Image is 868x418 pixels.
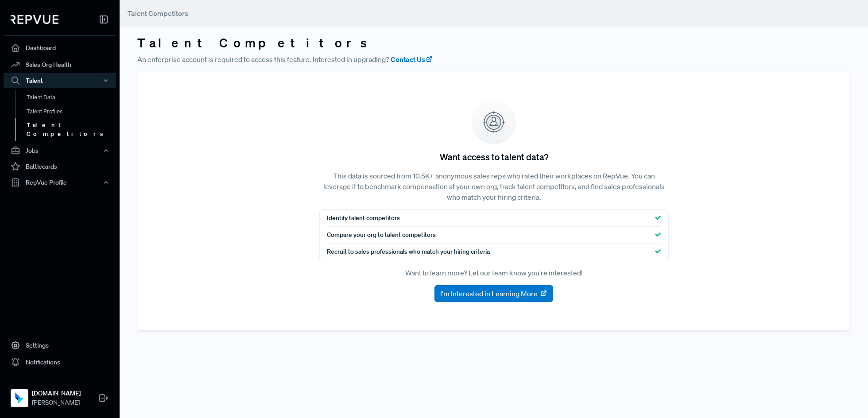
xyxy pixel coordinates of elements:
[440,288,538,299] span: I'm Interested in Learning More
[4,378,116,411] a: Talon.One[DOMAIN_NAME][PERSON_NAME]
[319,267,669,278] p: Want to learn more? Let our team know you're interested!
[4,158,116,175] a: Battlecards
[32,389,81,398] strong: [DOMAIN_NAME]
[137,35,850,50] h3: Talent Competitors
[15,104,128,119] a: Talent Profiles
[4,143,116,158] button: Jobs
[434,285,553,302] button: I'm Interested in Learning More
[15,118,128,141] a: Talent Competitors
[32,398,81,407] span: [PERSON_NAME]
[391,54,433,65] a: Contact Us
[319,170,669,202] p: This data is sourced from 10.5K+ anonymous sales reps who rated their workplaces on RepVue. You c...
[327,230,436,240] span: Compare your org to talent competitors
[4,354,116,371] a: Notifications
[128,9,188,18] span: Talent Competitors
[327,247,490,256] span: Recruit to sales professionals who match your hiring criteria
[327,213,400,223] span: Identify talent competitors
[4,175,116,190] button: RepVue Profile
[440,151,548,162] h5: Want access to talent data?
[12,391,27,405] img: Talon.One
[15,90,128,104] a: Talent Data
[137,54,850,65] p: An enterprise account is required to access this feature. Interested in upgrading?
[4,56,116,73] a: Sales Org Health
[4,73,116,88] button: Talent
[11,15,58,24] img: RepVue
[4,39,116,56] a: Dashboard
[4,337,116,354] a: Settings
